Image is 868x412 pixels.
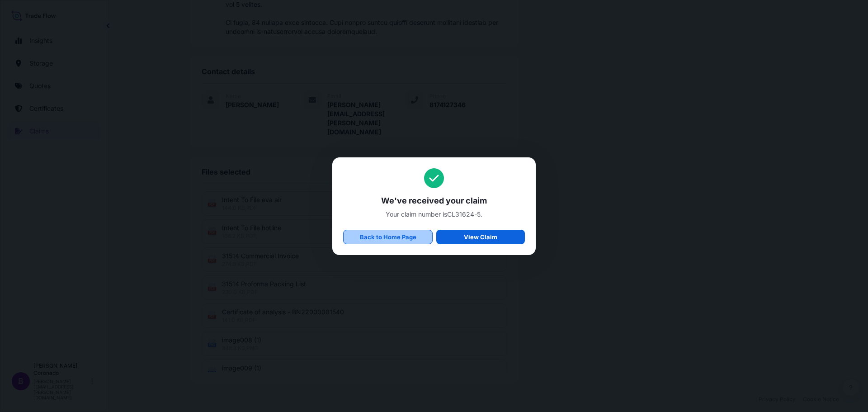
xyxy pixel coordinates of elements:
[343,230,433,244] a: Back to Home Page
[343,210,525,219] span: Your claim number is CL31624-5 .
[436,230,525,244] a: View Claim
[343,195,525,206] span: We've received your claim
[464,232,497,242] p: View Claim
[360,232,416,242] p: Back to Home Page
